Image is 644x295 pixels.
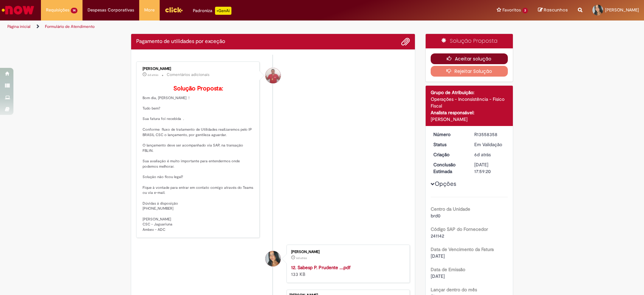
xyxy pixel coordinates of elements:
[431,89,508,96] div: Grupo de Atribuição:
[296,256,307,260] time: 23/09/2025 10:59:16
[426,34,513,48] div: Solução Proposta
[605,7,639,13] span: [PERSON_NAME]
[45,24,95,29] a: Formulário de Atendimento
[428,161,470,175] dt: Conclusão Estimada
[291,250,403,254] div: [PERSON_NAME]
[143,85,254,233] p: Bom dia, [PERSON_NAME] ! Tudo bem? Sua fatura foi recebida . Conforme fluxo de tratamento de Util...
[431,109,508,116] div: Analista responsável:
[474,151,505,158] div: 23/09/2025 10:59:17
[502,7,521,13] span: Favoritos
[143,67,254,71] div: [PERSON_NAME]
[431,287,477,293] b: Lançar dentro do mês
[144,7,155,13] span: More
[431,273,445,279] span: [DATE]
[538,7,568,13] a: Rascunhos
[474,131,505,138] div: R13558358
[5,20,424,33] ul: Trilhas de página
[522,8,528,13] span: 3
[544,7,568,13] span: Rascunhos
[291,264,403,278] div: 133 KB
[474,152,491,158] span: 6d atrás
[428,131,470,138] dt: Número
[431,233,444,239] span: 241142
[7,24,31,29] a: Página inicial
[431,53,508,64] button: Aceitar solução
[148,73,158,77] time: 23/09/2025 11:42:43
[428,151,470,158] dt: Criação
[1,3,35,17] img: ServiceNow
[431,116,508,123] div: [PERSON_NAME]
[474,161,505,175] div: [DATE] 17:59:20
[431,96,508,109] div: Operações - Inconsistência - Físico Fiscal
[431,266,465,272] b: Data de Emissão
[431,66,508,77] button: Rejeitar Solução
[474,141,505,148] div: Em Validação
[474,152,491,158] time: 23/09/2025 10:59:17
[428,141,470,148] dt: Status
[431,253,445,259] span: [DATE]
[265,68,281,83] div: Erik Emanuel Dos Santos Lino
[431,206,470,212] b: Centro da Unidade
[167,72,210,78] small: Comentários adicionais
[88,7,134,13] span: Despesas Corporativas
[215,7,231,15] p: +GenAi
[165,5,183,15] img: click_logo_yellow_360x200.png
[173,85,223,92] b: Solução Proposta:
[431,226,488,232] b: Código SAP do Fornecedor
[136,39,225,45] h2: Pagamento de utilidades por exceção Histórico de tíquete
[291,264,351,270] a: 12. Sabesp P. Prudente ....pdf
[71,8,77,13] span: 14
[193,7,231,15] div: Padroniza
[296,256,307,260] span: 6d atrás
[148,73,158,77] span: 6d atrás
[431,246,494,252] b: Data de Vencimento da Fatura
[265,251,281,266] div: Laura Fernandes Araujo
[431,213,440,219] span: brd0
[401,37,410,46] button: Adicionar anexos
[46,7,69,13] span: Requisições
